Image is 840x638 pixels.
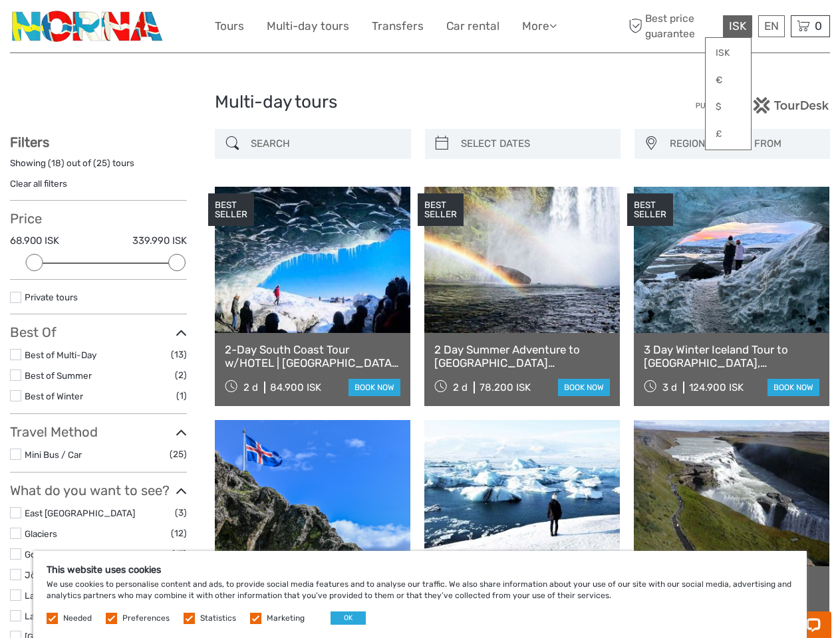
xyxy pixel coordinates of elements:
div: 78.200 ISK [480,381,531,393]
a: Multi-day tours [267,17,349,36]
span: Best price guarantee [625,11,720,41]
span: 2 d [453,381,468,393]
a: Clear all filters [10,178,67,189]
div: 124.900 ISK [689,381,744,393]
img: PurchaseViaTourDesk.png [695,97,830,114]
span: 2 d [243,381,258,393]
a: Golden Circle [25,549,79,560]
div: BEST SELLER [627,193,673,227]
a: Jökulsárlón/[GEOGRAPHIC_DATA] [25,570,168,580]
a: book now [768,379,819,396]
img: 3202-b9b3bc54-fa5a-4c2d-a914-9444aec66679_logo_small.png [10,10,166,43]
span: (2) [175,368,187,383]
span: (13) [171,347,187,362]
a: $ [706,95,751,119]
span: 3 d [662,381,677,393]
h5: This website uses cookies [47,564,793,576]
span: (12) [171,526,187,541]
button: REGION / STARTS FROM [664,133,823,155]
h3: Price [10,211,187,227]
div: We use cookies to personalise content and ads, to provide social media features and to analyse ou... [33,551,807,638]
a: Tours [215,17,244,36]
h1: Multi-day tours [215,92,625,113]
h3: Best Of [10,324,187,340]
a: Best of Winter [25,391,83,401]
input: SEARCH [245,132,404,156]
div: EN [758,15,785,37]
label: 18 [51,157,61,169]
span: (17) [172,546,187,562]
h3: Travel Method [10,424,187,440]
a: Private tours [25,292,78,302]
button: Open LiveChat chat widget [153,21,169,37]
label: 339.990 ISK [132,234,187,248]
button: OK [331,611,366,625]
label: Needed [63,613,92,624]
a: Car rental [446,17,499,36]
label: Marketing [267,613,305,624]
span: (3) [175,505,187,520]
a: 2-Day South Coast Tour w/HOTEL | [GEOGRAPHIC_DATA], [GEOGRAPHIC_DATA], [GEOGRAPHIC_DATA] & Waterf... [225,343,400,370]
p: Chat now [19,23,150,34]
a: East [GEOGRAPHIC_DATA] [25,508,135,518]
a: Best of Summer [25,370,92,381]
a: Landmannalaugar [25,611,98,621]
div: Showing ( ) out of ( ) tours [10,157,187,177]
label: Preferences [122,613,170,624]
div: BEST SELLER [418,193,464,227]
span: (25) [170,447,187,462]
label: Statistics [200,613,236,624]
span: 0 [813,19,824,33]
span: ISK [729,19,746,33]
a: Glaciers [25,528,57,539]
input: SELECT DATES [456,132,614,156]
a: £ [706,122,751,146]
a: More [522,17,557,36]
a: Mini Bus / Car [25,449,82,460]
h3: What do you want to see? [10,482,187,498]
a: Transfers [372,17,424,36]
a: ISK [706,41,751,65]
a: Lake Mývatn [25,590,76,601]
a: 2 Day Summer Adventure to [GEOGRAPHIC_DATA] [GEOGRAPHIC_DATA], Glacier Hiking, [GEOGRAPHIC_DATA],... [434,343,610,370]
a: € [706,68,751,92]
a: book now [349,379,400,396]
span: (1) [176,388,187,403]
a: book now [558,379,610,396]
div: 84.900 ISK [270,381,321,393]
a: Best of Multi-Day [25,350,96,360]
strong: Filters [10,134,49,150]
label: 25 [96,157,107,169]
a: 3 Day Winter Iceland Tour to [GEOGRAPHIC_DATA], [GEOGRAPHIC_DATA], [GEOGRAPHIC_DATA] and [GEOGRAP... [644,343,819,370]
div: BEST SELLER [208,193,254,227]
label: 68.900 ISK [10,234,59,248]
